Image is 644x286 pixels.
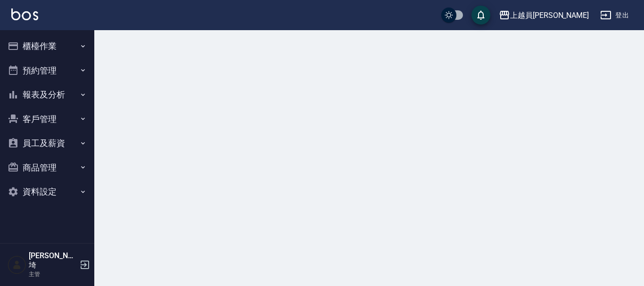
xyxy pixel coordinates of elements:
button: 預約管理 [4,58,91,83]
img: Person [8,255,26,274]
button: 登出 [596,7,633,24]
button: save [471,6,490,25]
p: 主管 [29,270,77,278]
button: 商品管理 [4,155,91,180]
button: 報表及分析 [4,82,91,107]
button: 員工及薪資 [4,131,91,155]
img: Logo [11,8,38,20]
button: 櫃檯作業 [4,34,91,58]
button: 客戶管理 [4,107,91,131]
div: 上越員[PERSON_NAME] [510,9,589,21]
button: 資料設定 [4,180,91,204]
h5: [PERSON_NAME]埼 [29,251,77,270]
button: 上越員[PERSON_NAME] [495,6,593,25]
